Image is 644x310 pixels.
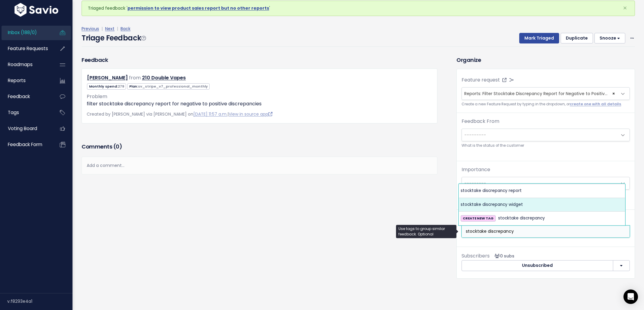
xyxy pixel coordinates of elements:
span: × [623,3,627,13]
span: Feedback form [8,141,42,148]
a: Previous [82,26,99,32]
label: Feature request [462,76,500,84]
a: Tags [2,106,50,120]
span: stocktake discrepancy [498,215,545,222]
a: Inbox (188/0) [2,26,50,40]
span: 0 [116,143,119,150]
a: [DATE] 11:57 a.m. [193,111,227,117]
span: Reports [8,77,26,84]
small: What is the status of the customer [462,142,630,149]
a: Feature Requests [2,42,50,56]
span: Voting Board [8,125,37,132]
span: stocktake discrepancy widget [461,202,523,207]
div: Use tags to group similar feedback. Optional [396,225,456,238]
div: v.f8293e4a1 [7,293,72,309]
h3: Comments ( ) [82,142,437,151]
button: Close [617,1,633,15]
strong: CREATE NEW TAG [463,216,494,221]
span: Inbox (188/0) [8,29,37,36]
a: Feedback [2,90,50,104]
span: Monthly spend: [87,83,126,90]
span: sv_stripe_v7_professional_monthly [138,84,208,89]
a: 210 Double Vapes [142,74,186,81]
a: [PERSON_NAME] [87,74,128,81]
h4: Triage Feedback [82,33,146,43]
a: create one with all details [570,102,621,107]
div: Triaged feedback ' ' [82,1,635,16]
span: Roadmaps [8,61,33,68]
button: Unsubscribed [462,260,613,271]
span: Created by [PERSON_NAME] via [PERSON_NAME] on | [87,111,272,117]
span: Feedback [8,93,30,100]
p: filter stocktake discrepancy report for negative to positive discrepancies [87,100,432,107]
a: Voting Board [2,122,50,136]
a: View in source app [229,111,272,117]
small: Create a new Feature Request by typing in the dropdown, or . [462,101,630,107]
img: logo-white.9d6f32f41409.svg [13,3,60,17]
span: 279 [118,84,124,89]
span: Plan: [127,83,210,90]
span: Subscribers [462,252,490,259]
span: <p><strong>Subscribers</strong><br><br> No subscribers yet<br> </p> [492,253,514,259]
h3: Feedback [82,56,108,64]
label: Feedback From [462,118,499,125]
span: stocktake discrepancy report [461,188,522,193]
a: Back [121,26,130,32]
span: | [116,26,119,32]
button: Mark Triaged [519,33,559,44]
a: Roadmaps [2,58,50,72]
span: --------- [464,180,486,186]
span: Problem [87,93,107,100]
button: Duplicate [561,33,593,44]
h3: Organize [456,56,635,64]
button: Snooze [594,33,625,44]
a: Reports [2,74,50,88]
div: Add a comment... [82,157,437,174]
span: Feature Requests [8,45,48,52]
span: Tags [8,109,19,116]
label: Importance [462,166,490,173]
span: --------- [464,132,486,138]
a: Next [105,26,114,32]
a: permission to view product sales report but no other reports [127,5,269,11]
span: from [129,74,141,81]
span: × [612,88,615,100]
div: Open Intercom Messenger [623,289,638,304]
input: Add Tags... [463,228,630,235]
span: | [100,26,104,32]
a: Feedback form [2,138,50,152]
